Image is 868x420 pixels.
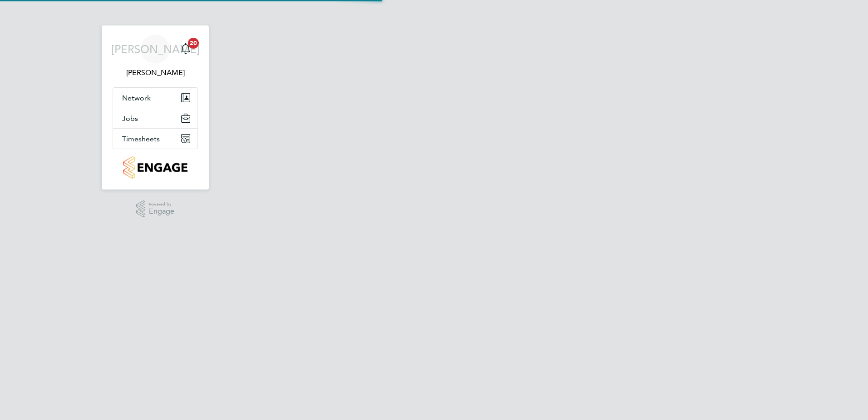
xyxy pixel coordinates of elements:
span: Powered by [149,200,174,208]
span: [PERSON_NAME] [111,43,200,55]
button: Network [113,88,197,108]
nav: Main navigation [102,25,209,190]
span: Jobs [122,114,138,123]
span: John O'Neill [113,67,198,78]
a: 20 [177,35,195,64]
span: Engage [149,208,174,215]
span: Network [122,94,151,102]
a: Go to home page [113,156,198,179]
button: Jobs [113,108,197,128]
a: [PERSON_NAME][PERSON_NAME] [113,35,198,78]
a: Powered byEngage [136,200,175,218]
img: countryside-properties-logo-retina.png [123,156,187,179]
button: Timesheets [113,129,197,149]
span: Timesheets [122,135,160,143]
span: 20 [188,38,199,49]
